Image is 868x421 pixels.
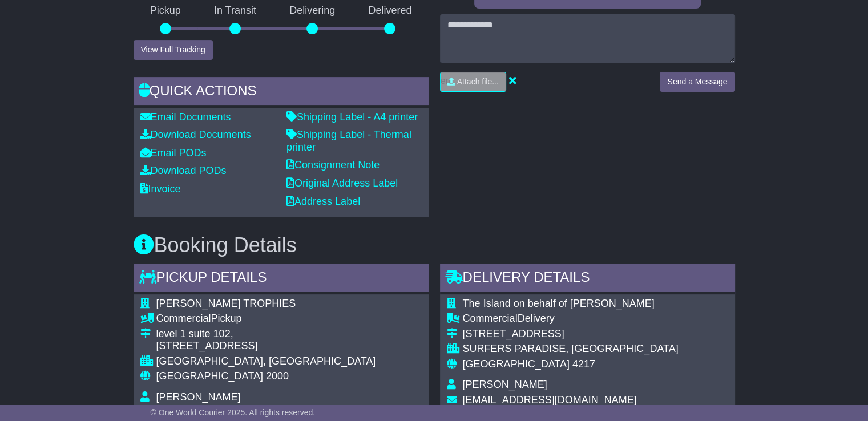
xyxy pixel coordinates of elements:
[197,5,273,17] p: In Transit
[286,159,380,171] a: Consignment Note
[440,264,735,294] div: Delivery Details
[572,358,595,370] span: 4217
[134,40,213,60] button: View Full Tracking
[266,370,289,382] span: 2000
[156,313,211,324] span: Commercial
[156,340,376,353] div: [STREET_ADDRESS]
[286,111,418,123] a: Shipping Label - A4 printer
[286,129,411,153] a: Shipping Label - Thermal printer
[660,72,734,92] button: Send a Message
[134,5,197,17] p: Pickup
[140,129,251,140] a: Download Documents
[286,177,398,189] a: Original Address Label
[286,196,360,207] a: Address Label
[156,328,376,341] div: level 1 suite 102,
[273,5,352,17] p: Delivering
[463,343,679,355] div: SURFERS PARADISE, [GEOGRAPHIC_DATA]
[140,111,231,123] a: Email Documents
[352,5,428,17] p: Delivered
[151,408,316,417] span: © One World Courier 2025. All rights reserved.
[156,355,376,368] div: [GEOGRAPHIC_DATA], [GEOGRAPHIC_DATA]
[156,391,241,403] span: [PERSON_NAME]
[463,328,679,341] div: [STREET_ADDRESS]
[463,298,655,309] span: The Island on behalf of [PERSON_NAME]
[156,313,376,325] div: Pickup
[156,370,263,382] span: [GEOGRAPHIC_DATA]
[463,379,547,390] span: [PERSON_NAME]
[463,313,679,325] div: Delivery
[156,298,296,309] span: [PERSON_NAME] TROPHIES
[140,183,181,195] a: Invoice
[140,165,227,176] a: Download PODs
[134,234,735,257] h3: Booking Details
[134,264,429,294] div: Pickup Details
[463,394,637,406] span: [EMAIL_ADDRESS][DOMAIN_NAME]
[140,147,207,159] a: Email PODs
[134,77,429,108] div: Quick Actions
[463,313,518,324] span: Commercial
[463,358,570,370] span: [GEOGRAPHIC_DATA]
